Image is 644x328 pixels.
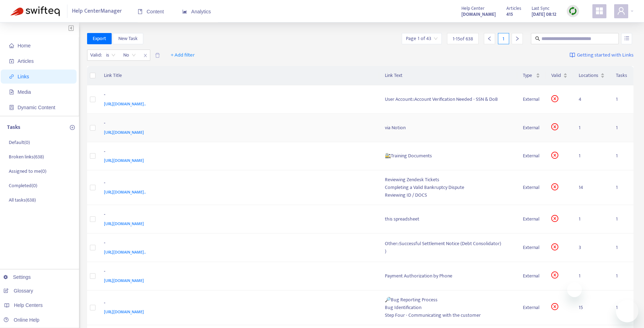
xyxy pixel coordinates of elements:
[595,7,604,15] span: appstore
[385,311,512,319] div: Step Four - Communicating with the customer
[567,282,582,297] iframe: Close message
[523,215,540,223] div: External
[4,288,33,294] a: Glossary
[515,36,520,41] span: right
[182,9,187,14] span: area-chart
[14,302,43,308] span: Help Centers
[535,36,540,41] span: search
[532,5,550,12] span: Last Sync
[523,96,540,103] div: External
[610,205,633,234] td: 1
[610,170,633,205] td: 1
[93,35,106,42] span: Export
[9,105,14,110] span: container
[11,6,60,16] img: Swifteq
[87,33,112,44] button: Export
[498,33,509,44] div: 1
[104,91,371,100] div: -
[610,290,633,325] td: 1
[385,191,512,199] div: Reviewing ID / DOCS
[104,179,371,188] div: -
[70,125,75,130] span: plus-circle
[104,308,144,315] span: [URL][DOMAIN_NAME]
[551,183,558,190] span: close-circle
[621,33,632,44] button: unordered-list
[573,142,611,171] td: 1
[610,262,633,290] td: 1
[98,66,379,85] th: Link Title
[385,272,512,280] div: Payment Authorization by Phone
[9,153,44,160] p: Broken links ( 638 )
[577,51,633,59] span: Getting started with Links
[18,105,55,110] span: Dynamic Content
[573,114,611,142] td: 1
[138,9,164,14] span: Content
[385,304,512,311] div: Bug Identification
[9,182,37,189] p: Completed ( 0 )
[182,9,211,14] span: Analytics
[551,152,558,159] span: close-circle
[104,299,371,308] div: -
[453,35,473,42] span: 1 - 15 of 638
[385,296,512,304] div: 🔎Bug Reporting Process
[551,303,558,310] span: close-circle
[155,53,160,58] span: delete
[523,124,540,132] div: External
[551,271,558,278] span: close-circle
[9,74,14,79] span: link
[506,5,521,12] span: Articles
[4,317,39,323] a: Online Help
[523,184,540,191] div: External
[18,89,31,95] span: Media
[9,168,46,175] p: Assigned to me ( 0 )
[573,85,611,114] td: 4
[532,11,556,18] strong: [DATE] 08:12
[570,52,575,58] img: image-link
[385,240,512,248] div: Other::Successful Settlement Notice (Debt Consolidator)
[165,50,200,61] button: + Add filter
[9,196,36,204] p: All tasks ( 638 )
[624,36,629,41] span: unordered-list
[9,43,14,48] span: home
[104,220,144,227] span: [URL][DOMAIN_NAME]
[517,66,546,85] th: Type
[551,72,562,79] span: Valid
[573,262,611,290] td: 1
[87,50,103,60] span: Valid :
[18,58,34,64] span: Articles
[487,36,492,41] span: left
[523,244,540,251] div: External
[551,215,558,222] span: close-circle
[523,272,540,280] div: External
[7,123,20,132] p: Tasks
[104,268,371,277] div: -
[570,50,633,61] a: Getting started with Links
[104,211,371,220] div: -
[113,33,143,44] button: New Task
[610,66,633,85] th: Tasks
[104,148,371,157] div: -
[9,59,14,64] span: account-book
[523,152,540,160] div: External
[104,100,146,107] span: [URL][DOMAIN_NAME]..
[9,139,30,146] p: Default ( 0 )
[104,277,144,284] span: [URL][DOMAIN_NAME]
[141,51,150,60] span: close
[385,96,512,103] div: User Account::Account Verification Needed - SSN & DoB
[551,95,558,102] span: close-circle
[573,170,611,205] td: 14
[523,304,540,311] div: External
[104,129,144,136] span: [URL][DOMAIN_NAME]
[573,290,611,325] td: 15
[506,11,513,18] strong: 415
[385,248,512,255] div: )
[385,184,512,191] div: Completing a Valid Bankruptcy Dispute
[551,243,558,250] span: close-circle
[610,114,633,142] td: 1
[523,72,534,79] span: Type
[573,234,611,262] td: 3
[546,66,573,85] th: Valid
[385,124,512,132] div: via Notion
[4,274,31,280] a: Settings
[461,5,485,12] span: Help Center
